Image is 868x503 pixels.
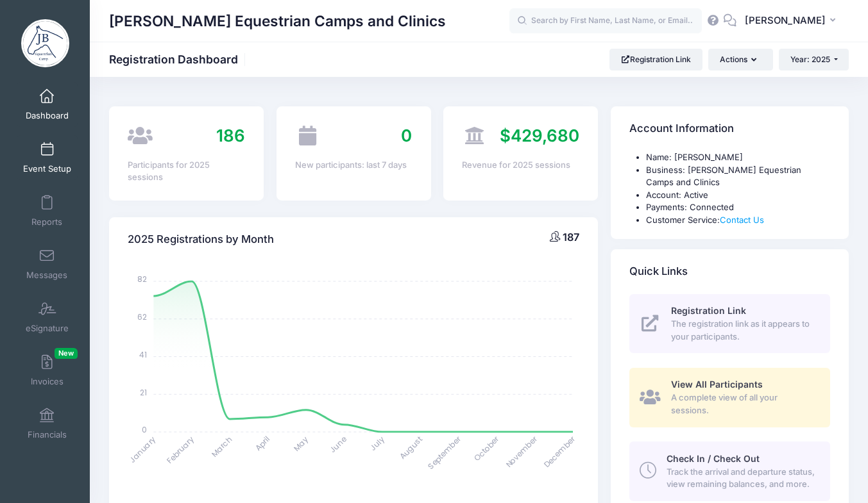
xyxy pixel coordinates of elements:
[708,49,772,70] button: Actions
[629,111,734,147] h4: Account Information
[671,318,815,343] span: The registration link as it appears to your participants.
[629,294,830,353] a: Registration Link The registration link as it appears to your participants.
[164,434,196,465] tspan: February
[216,126,245,145] span: 186
[541,433,578,470] tspan: December
[26,110,69,121] span: Dashboard
[327,434,348,455] tspan: June
[462,159,579,172] div: Revenue for 2025 sessions
[509,8,702,34] input: Search by First Name, Last Name, or Email...
[401,126,412,145] span: 0
[17,401,78,446] a: Financials
[504,433,540,470] tspan: November
[779,49,849,70] button: Year: 2025
[26,323,69,334] span: eSignature
[140,349,148,359] tspan: 41
[209,434,235,459] tspan: March
[142,424,148,435] tspan: 0
[646,214,830,227] li: Customer Service:
[127,434,158,465] tspan: January
[21,19,69,67] img: Jessica Braswell Equestrian Camps and Clinics
[17,242,78,286] a: Messages
[425,433,463,471] tspan: September
[472,433,502,463] tspan: October
[397,433,425,461] tspan: August
[629,441,830,500] a: Check In / Check Out Track the arrival and departure status, view remaining balances, and more.
[500,126,579,145] span: $429,680
[609,49,702,70] a: Registration Link
[671,305,746,316] span: Registration Link
[128,159,245,184] div: Participants for 2025 sessions
[17,82,78,127] a: Dashboard
[138,274,148,284] tspan: 82
[109,53,249,66] h1: Registration Dashboard
[736,6,849,36] button: [PERSON_NAME]
[563,231,579,243] span: 187
[720,215,764,225] a: Contact Us
[295,159,413,172] div: New participants: last 7 days
[646,164,830,189] li: Business: [PERSON_NAME] Equestrian Camps and Clinics
[23,163,71,174] span: Event Setup
[109,6,446,36] h1: [PERSON_NAME] Equestrian Camps and Clinics
[31,376,64,387] span: Invoices
[646,189,830,202] li: Account: Active
[138,311,148,322] tspan: 62
[368,434,387,453] tspan: July
[646,201,830,214] li: Payments: Connected
[128,221,274,258] h4: 2025 Registrations by Month
[31,217,62,227] span: Reports
[629,368,830,427] a: View All Participants A complete view of all your sessions.
[667,466,815,491] span: Track the arrival and departure status, view remaining balances, and more.
[28,429,67,440] span: Financials
[291,434,311,453] tspan: May
[17,348,78,393] a: InvoicesNew
[671,392,815,416] span: A complete view of all your sessions.
[140,386,148,397] tspan: 21
[17,295,78,340] a: eSignature
[253,433,272,452] tspan: April
[26,270,67,281] span: Messages
[646,151,830,164] li: Name: [PERSON_NAME]
[55,348,78,359] span: New
[671,379,763,390] span: View All Participants
[790,54,830,64] span: Year: 2025
[17,135,78,180] a: Event Setup
[745,13,826,28] span: [PERSON_NAME]
[17,188,78,233] a: Reports
[629,254,688,290] h4: Quick Links
[667,453,760,464] span: Check In / Check Out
